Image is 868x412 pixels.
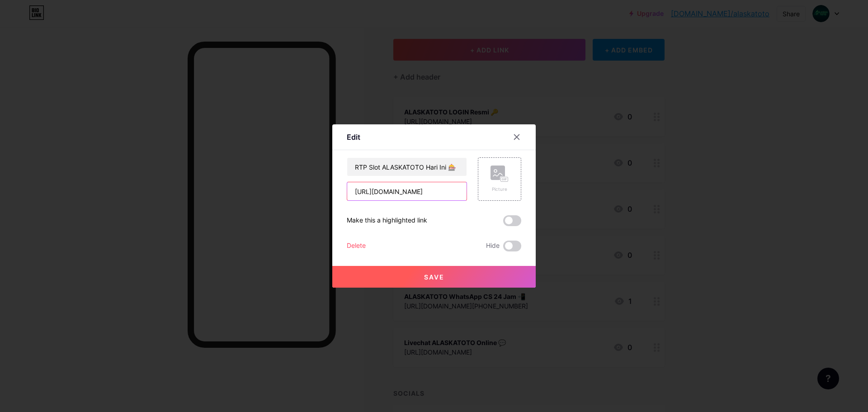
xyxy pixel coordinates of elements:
span: Hide [486,241,500,251]
div: Edit [347,132,360,142]
div: Delete [347,241,366,251]
div: Make this a highlighted link [347,215,427,226]
button: Save [332,266,536,288]
div: Picture [491,186,509,193]
span: Save [424,273,444,281]
input: Title [347,158,467,176]
input: URL [347,182,467,200]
